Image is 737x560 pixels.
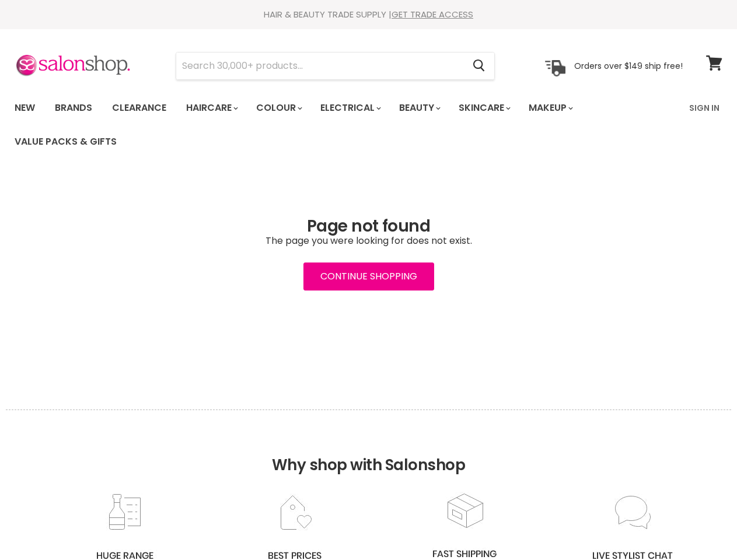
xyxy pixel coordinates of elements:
[6,96,44,120] a: New
[176,52,495,80] form: Product
[6,129,125,154] a: Value Packs & Gifts
[574,60,683,71] p: Orders over $149 ship free!
[46,96,101,120] a: Brands
[15,236,722,246] p: The page you were looking for does not exist.
[312,96,388,120] a: Electrical
[450,96,518,120] a: Skincare
[392,8,473,20] a: GET TRADE ACCESS
[520,96,580,120] a: Makeup
[176,52,463,79] input: Search
[6,409,731,492] h2: Why shop with Salonshop
[303,262,434,290] a: Continue Shopping
[247,96,309,120] a: Colour
[177,96,245,120] a: Haircare
[390,96,448,120] a: Beauty
[15,217,722,236] h1: Page not found
[682,96,726,120] a: Sign In
[6,91,682,159] ul: Main menu
[463,52,494,79] button: Search
[103,96,175,120] a: Clearance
